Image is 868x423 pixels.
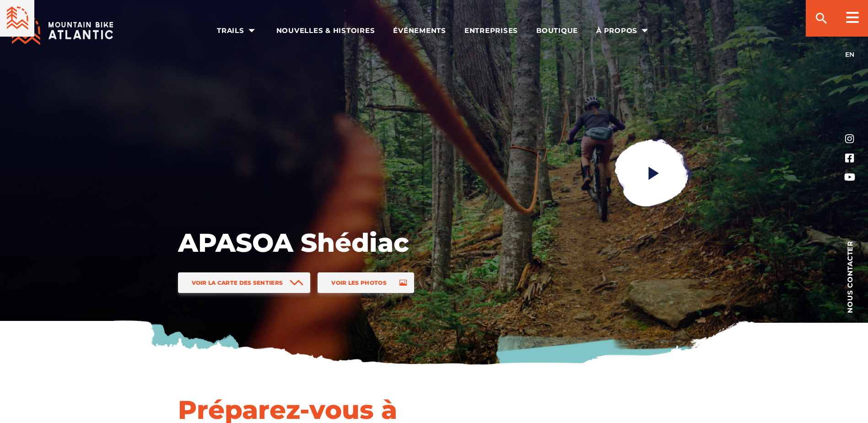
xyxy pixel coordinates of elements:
[245,24,258,37] ion-icon: arrow dropdown
[393,26,446,35] span: Événements
[845,50,854,59] a: EN
[217,26,258,35] span: Trails
[596,26,651,35] span: À propos
[331,279,387,286] span: Voir les photos
[645,165,662,181] ion-icon: play
[178,272,311,293] a: Voir la carte des sentiers
[638,24,651,37] ion-icon: arrow dropdown
[318,272,414,293] a: Voir les photos
[846,241,853,313] span: Nous contacter
[536,26,578,35] span: Boutique
[464,26,518,35] span: Entreprises
[192,279,283,286] span: Voir la carte des sentiers
[276,26,375,35] span: Nouvelles & Histoires
[178,227,471,259] h1: APASOA Shédiac
[831,238,868,316] a: Nous contacter
[814,11,829,26] ion-icon: search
